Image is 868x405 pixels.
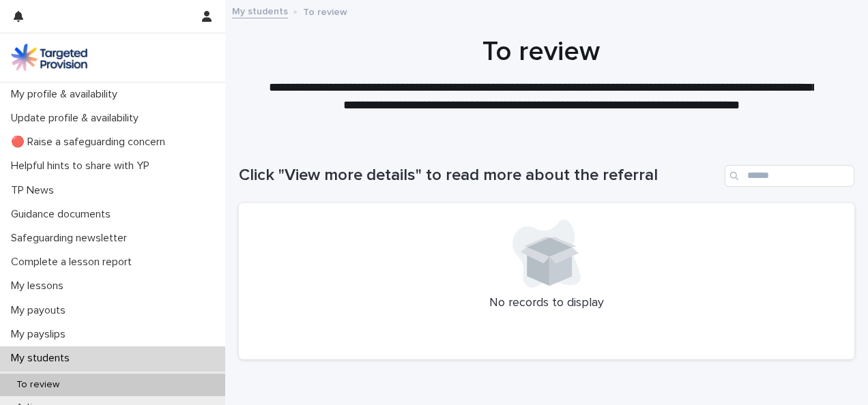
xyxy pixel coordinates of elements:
[5,160,160,172] p: Helpful hints to share with YP
[11,44,87,71] img: M5nRWzHhSzIhMunXDL62
[232,3,288,18] a: My students
[5,379,70,391] p: To review
[5,304,76,317] p: My payouts
[5,352,81,365] p: My students
[239,166,719,185] h1: Click "View more details" to read more about the referral
[5,232,138,245] p: Safeguarding newsletter
[725,165,854,187] input: Search
[5,88,128,101] p: My profile & availability
[5,184,65,197] p: TP News
[5,280,74,292] p: My lessons
[5,136,176,149] p: 🔴 Raise a safeguarding concern
[5,208,121,221] p: Guidance documents
[5,256,143,269] p: Complete a lesson report
[5,328,76,341] p: My payslips
[255,296,838,311] p: No records to display
[303,3,347,18] p: To review
[239,35,844,68] h1: To review
[5,112,149,125] p: Update profile & availability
